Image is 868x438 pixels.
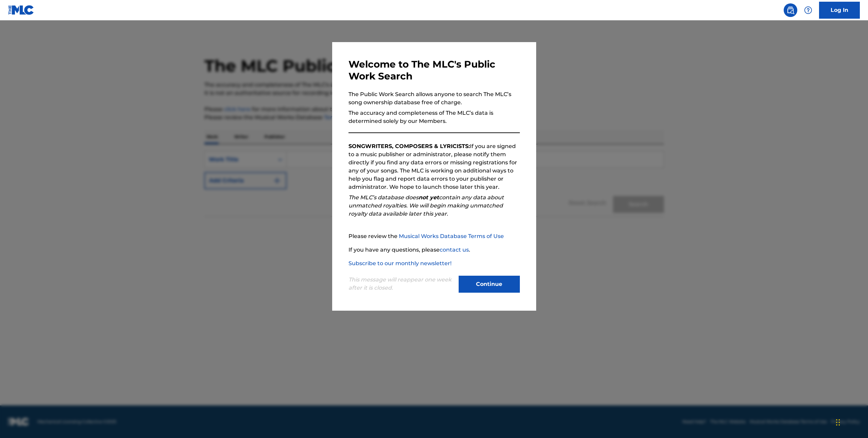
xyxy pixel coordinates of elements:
[399,233,504,239] a: Musical Works Database Terms of Use
[419,194,439,201] strong: not yet
[348,143,470,149] strong: SONGWRITERS, COMPOSERS & LYRICISTS:
[819,2,860,19] a: Log In
[836,412,840,433] div: Drag
[348,109,520,125] p: The accuracy and completeness of The MLC’s data is determined solely by our Members.
[348,58,520,82] h3: Welcome to The MLC's Public Work Search
[348,142,520,191] p: If you are signed to a music publisher or administrator, please notify them directly if you find ...
[459,276,520,293] button: Continue
[786,6,795,14] img: search
[440,247,469,253] a: contact us
[348,276,455,292] p: This message will reappear one week after it is closed.
[804,6,812,14] img: help
[348,90,520,107] p: The Public Work Search allows anyone to search The MLC’s song ownership database free of charge.
[801,3,815,17] div: Help
[8,5,34,15] img: MLC Logo
[348,260,452,267] a: Subscribe to our monthly newsletter!
[348,246,520,254] p: If you have any questions, please .
[784,3,797,17] a: Public Search
[348,194,504,217] em: The MLC’s database does contain any data about unmatched royalties. We will begin making unmatche...
[834,405,868,438] iframe: Chat Widget
[348,232,520,240] p: Please review the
